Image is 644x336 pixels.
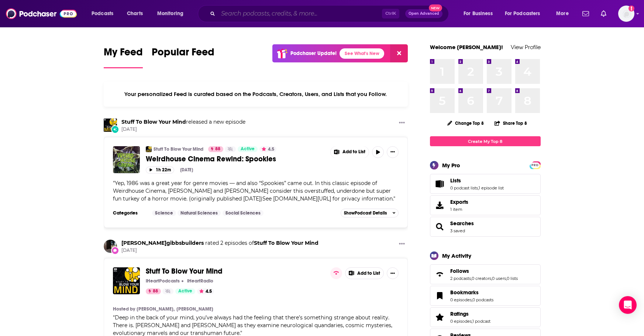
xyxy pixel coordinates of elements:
span: " " [113,180,395,202]
span: Open Advanced [409,12,439,16]
a: 0 lists [507,276,518,281]
span: Lists [450,177,461,184]
span: Logged in as Ashley_Beenen [618,6,634,22]
button: Share Top 8 [494,116,527,130]
span: 1 item [450,207,468,212]
button: Change Top 8 [443,119,489,128]
a: 1 podcast [472,319,490,324]
a: Weirdhouse Cinema Rewind: Spookies [146,154,325,164]
a: Searches [433,222,447,232]
span: , [471,276,472,281]
a: Create My Top 8 [430,136,541,146]
a: j.gibbsbuilders [121,240,204,246]
button: open menu [551,8,578,20]
div: My Pro [442,162,460,169]
span: 88 [153,288,158,295]
span: , [472,319,472,324]
span: Exports [450,199,468,205]
a: Show notifications dropdown [598,7,609,20]
a: Stuff To Blow Your Mind [254,240,318,246]
span: 88 [215,145,220,153]
span: Bookmarks [450,289,479,296]
div: Open Intercom Messenger [619,296,637,314]
img: Stuff To Blow Your Mind [104,119,117,132]
span: My Feed [104,46,143,63]
button: 1h 22m [146,167,174,174]
div: Your personalized Feed is curated based on the Podcasts, Creators, Users, and Lists that you Follow. [104,82,408,107]
span: Lists [430,174,541,194]
a: Lists [433,179,447,189]
span: For Business [464,8,493,19]
span: Add to List [342,149,365,155]
button: Show More Button [387,146,399,158]
h3: released a new episode [121,119,245,126]
button: Show profile menu [618,6,634,22]
span: Exports [433,200,447,210]
button: Open AdvancedNew [405,9,442,18]
a: Active [175,288,195,294]
a: [PERSON_NAME], [137,306,175,312]
a: Science [152,210,176,216]
div: New Episode [111,125,119,133]
img: j.gibbsbuilders [104,240,117,253]
a: 0 episodes [450,319,472,324]
img: User Profile [618,6,634,22]
a: 3 saved [450,228,465,233]
a: 2 podcasts [450,276,471,281]
button: Show More Button [396,119,408,128]
a: 88 [208,146,223,152]
a: Social Sciences [223,210,264,216]
span: Follows [430,264,541,284]
a: 0 users [492,276,506,281]
a: Searches [450,220,474,227]
a: Stuff To Blow Your Mind [146,267,223,275]
span: Popular Feed [152,46,214,63]
p: iHeartPodcasts [146,278,180,284]
svg: Add a profile image [628,6,634,11]
a: Popular Feed [152,46,214,68]
a: Bookmarks [433,291,447,301]
a: Active [238,146,258,152]
a: Lists [450,177,504,184]
a: Show notifications dropdown [579,7,592,20]
button: open menu [458,8,502,20]
button: 4.5 [259,146,276,152]
img: Stuff To Blow Your Mind [113,267,140,294]
a: 0 podcasts [472,297,493,302]
a: Ratings [433,312,447,322]
span: Follows [450,268,469,274]
a: 0 episodes [450,297,472,302]
button: open menu [500,8,551,20]
a: Follows [433,269,447,280]
span: Weirdhouse Cinema Rewind: Spookies [146,154,276,164]
p: iHeartRadio [187,278,213,284]
button: Show More Button [387,267,399,279]
span: Searches [430,217,541,237]
a: Welcome [PERSON_NAME]! [430,44,503,51]
span: Stuff To Blow Your Mind [146,267,223,276]
span: [DATE] [121,247,318,254]
input: Search podcasts, credits, & more... [218,8,382,20]
span: rated 2 episodes [205,240,247,246]
a: Stuff To Blow Your Mind [146,146,152,152]
a: Podchaser - Follow, Share and Rate Podcasts [6,7,77,21]
span: Active [178,288,192,295]
button: Show More Button [396,240,408,249]
span: , [472,297,472,302]
span: , [506,276,507,281]
a: Weirdhouse Cinema Rewind: Spookies [113,146,140,173]
h3: Categories [113,210,146,216]
h3: of [121,240,318,247]
span: Show Podcast Details [344,210,387,216]
span: Bookmarks [430,286,541,306]
button: 4.5 [197,288,214,294]
div: [DATE] [180,167,193,172]
a: View Profile [511,44,541,51]
div: Search podcasts, credits, & more... [205,5,456,22]
span: Podcasts [92,8,113,19]
button: open menu [152,8,193,20]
